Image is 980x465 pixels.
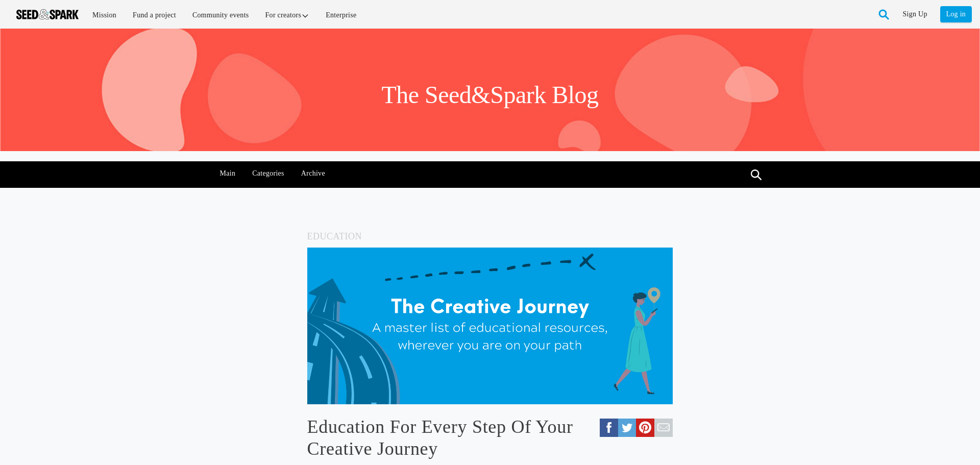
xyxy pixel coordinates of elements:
[247,161,290,186] a: Categories
[381,80,598,110] h1: The Seed&Spark Blog
[307,229,673,244] h5: Education
[318,4,363,26] a: Enterprise
[903,6,927,22] a: Sign Up
[940,6,972,22] a: Log in
[85,4,124,26] a: Mission
[307,248,673,404] img: creativejourney.png
[16,9,79,19] img: Seed amp; Spark
[126,4,183,26] a: Fund a project
[258,4,317,26] a: For creators
[185,4,256,26] a: Community events
[296,161,330,186] a: Archive
[307,416,673,460] a: Education For Every Step Of Your Creative Journey
[214,161,241,186] a: Main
